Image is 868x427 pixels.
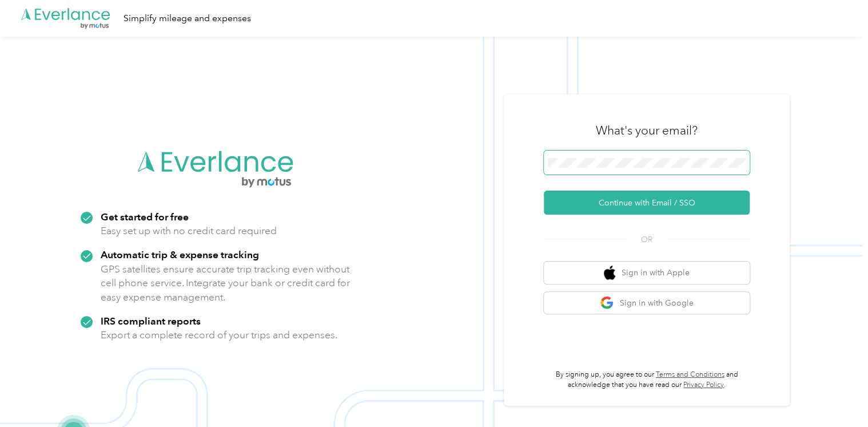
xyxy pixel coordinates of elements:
a: Terms and Conditions [656,370,724,379]
p: Easy set up with no credit card required [101,224,277,238]
p: By signing up, you agree to our and acknowledge that you have read our . [544,370,750,390]
button: google logoSign in with Google [544,292,750,314]
p: GPS satellites ensure accurate trip tracking even without cell phone service. Integrate your bank... [101,262,351,305]
h3: What's your email? [596,122,698,139]
strong: Get started for free [101,211,189,223]
button: Continue with Email / SSO [544,191,750,215]
button: apple logoSign in with Apple [544,262,750,284]
img: google logo [600,296,614,310]
span: OR [627,234,667,246]
strong: IRS compliant reports [101,315,201,327]
p: Export a complete record of your trips and expenses. [101,328,337,342]
img: apple logo [604,266,615,280]
a: Privacy Policy [683,381,724,389]
div: Simplify mileage and expenses [124,11,251,26]
strong: Automatic trip & expense tracking [101,248,259,260]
